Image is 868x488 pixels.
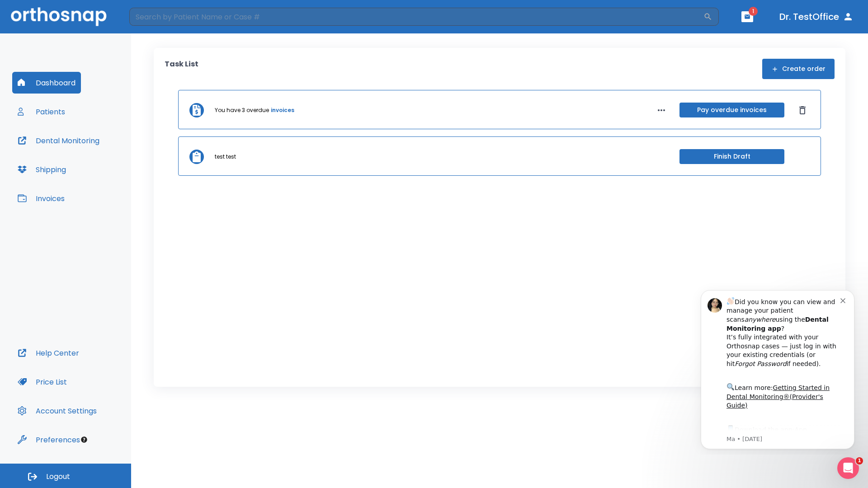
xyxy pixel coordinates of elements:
[12,72,81,94] button: Dashboard
[12,371,72,393] button: Price List
[679,149,784,164] button: Finish Draft
[39,142,153,188] div: Download the app: | ​ Let us know if you need help getting started!
[46,472,70,482] span: Logout
[762,59,835,79] button: Create order
[271,106,294,114] a: invoices
[856,457,863,465] span: 1
[165,59,198,79] p: Task List
[12,342,85,364] button: Help Center
[12,101,71,122] button: Patients
[687,282,868,455] iframe: Intercom notifications message
[679,103,784,117] button: Pay overdue invoices
[215,106,269,114] p: You have 3 overdue
[12,429,85,450] button: Preferences
[153,14,160,21] button: Dismiss notification
[776,9,857,25] button: Dr. TestOffice
[12,130,105,151] button: Dental Monitoring
[795,103,810,117] button: Dismiss
[80,436,88,444] div: Tooltip anchor
[215,153,236,161] p: test test
[837,457,859,479] iframe: Intercom live chat
[749,7,758,16] span: 1
[39,153,153,161] p: Message from Ma, sent 8w ago
[129,8,703,26] input: Search by Patient Name or Case #
[12,159,71,180] button: Shipping
[39,144,120,160] a: App Store
[11,7,107,26] img: Orthosnap
[12,400,102,422] button: Account Settings
[12,188,70,209] button: Invoices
